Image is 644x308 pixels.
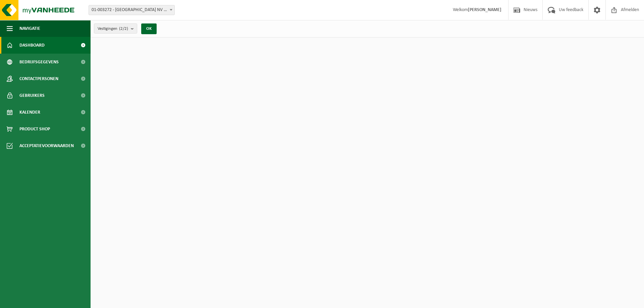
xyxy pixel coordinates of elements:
[468,7,501,12] strong: [PERSON_NAME]
[19,70,58,87] span: Contactpersonen
[19,20,40,37] span: Navigatie
[94,23,137,34] button: Vestigingen(2/2)
[19,54,59,70] span: Bedrijfsgegevens
[98,24,128,34] span: Vestigingen
[19,104,40,121] span: Kalender
[19,87,45,104] span: Gebruikers
[19,121,50,137] span: Product Shop
[89,5,174,15] span: 01-003272 - BELGOSUC NV - BEERNEM
[89,5,175,15] span: 01-003272 - BELGOSUC NV - BEERNEM
[19,137,74,154] span: Acceptatievoorwaarden
[119,26,128,31] count: (2/2)
[19,37,45,54] span: Dashboard
[141,23,157,34] button: OK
